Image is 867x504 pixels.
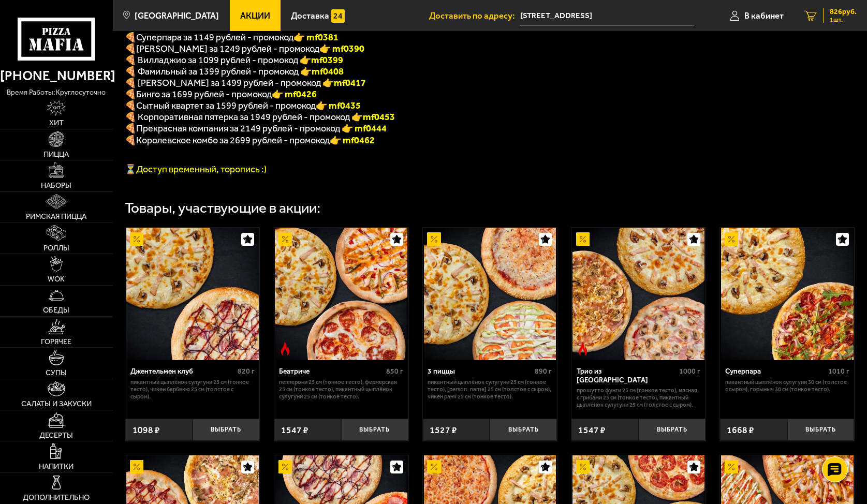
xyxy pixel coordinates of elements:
p: Пикантный цыплёнок сулугуни 25 см (тонкое тесто), Чикен Барбекю 25 см (толстое с сыром). [130,379,255,401]
span: 1527 ₽ [430,425,457,435]
div: Трио из [GEOGRAPHIC_DATA] [577,367,677,384]
b: 👉 mf0390 [319,43,364,54]
span: WOK [48,275,65,283]
span: 890 г [535,367,552,376]
img: Акционный [130,460,143,473]
span: Салаты и закуски [21,400,92,408]
span: Доставить по адресу: [429,11,520,20]
input: Ваш адрес доставки [520,6,694,25]
span: [GEOGRAPHIC_DATA] [135,11,219,20]
span: 🍕 [PERSON_NAME] за 1499 рублей - промокод 👉 [125,77,366,88]
span: Пицца [43,151,69,158]
span: Римская пицца [26,213,86,220]
a: Акционный3 пиццы [423,228,557,360]
font: 🍕 [125,135,136,146]
img: Акционный [278,232,292,246]
span: 🍕 Фамильный за 1399 рублей - промокод 👉 [125,66,344,77]
a: АкционныйОстрое блюдоТрио из Рио [571,228,706,360]
span: В кабинет [744,11,784,20]
img: Акционный [427,232,440,246]
span: Королевское комбо за 2699 рублей - промокод [136,135,330,146]
button: Выбрать [787,419,855,441]
font: 🍕 [125,123,136,134]
img: Акционный [130,232,143,246]
div: Суперпара [725,367,826,376]
div: Джентельмен клуб [130,367,235,376]
a: АкционныйОстрое блюдоБеатриче [274,228,408,360]
p: Прошутто Фунги 25 см (тонкое тесто), Мясная с грибами 25 см (тонкое тесто), Пикантный цыплёнок су... [577,387,701,409]
p: Пикантный цыплёнок сулугуни 25 см (тонкое тесто), [PERSON_NAME] 25 см (толстое с сыром), Чикен Ра... [428,379,552,401]
p: Пепперони 25 см (тонкое тесто), Фермерская 25 см (тонкое тесто), Пикантный цыплёнок сулугуни 25 с... [279,379,403,401]
b: 🍕 [125,43,136,54]
img: Джентельмен клуб [126,228,259,360]
div: Товары, участвующие в акции: [125,201,320,215]
span: [PERSON_NAME] за 1249 рублей - промокод [136,43,319,54]
span: 🍕 Вилладжио за 1099 рублей - промокод 👉 [125,54,343,66]
b: 🍕 [125,88,136,100]
img: Акционный [576,232,590,246]
img: Суперпара [721,228,854,360]
span: 1010 г [828,367,849,376]
img: Акционный [427,460,440,473]
img: Акционный [725,232,738,246]
b: mf0408 [312,66,344,77]
b: 🍕 [125,100,136,111]
span: Суперпара за 1149 рублей - промокод [136,32,293,43]
img: Трио из Рио [572,228,705,360]
span: 1 шт. [830,17,857,23]
img: Акционный [576,460,590,473]
font: 🍕 [125,32,136,43]
b: 👉 mf0435 [316,100,361,111]
button: Выбрать [193,419,260,441]
span: 826 руб. [830,8,857,16]
font: 👉 mf0462 [330,135,375,146]
span: Акции [240,11,270,20]
img: 15daf4d41897b9f0e9f617042186c801.svg [331,9,345,23]
span: Роллы [43,244,69,252]
span: 1000 г [679,367,700,376]
span: Напитки [39,463,74,470]
button: Выбрать [490,419,557,441]
span: 850 г [386,367,403,376]
span: Горячее [41,338,71,346]
img: 3 пиццы [424,228,556,360]
span: Супы [46,369,67,377]
span: Обеды [43,306,69,314]
div: Беатриче [279,367,384,376]
img: Акционный [278,460,292,473]
span: Дополнительно [23,494,90,501]
span: ⏳Доступ временный, торопись :) [125,164,267,175]
b: mf0453 [363,111,395,123]
span: Бинго за 1699 рублей - промокод [136,88,272,100]
span: 🍕 Корпоративная пятерка за 1949 рублей - промокод 👉 [125,111,395,123]
span: 820 г [238,367,255,376]
span: 1668 ₽ [727,425,754,435]
span: Наборы [41,182,71,189]
span: Сытный квартет за 1599 рублей - промокод [136,100,316,111]
span: набережная Обводного канала, 57 [520,6,694,25]
b: mf0399 [311,54,343,66]
span: Доставка [291,11,329,20]
span: 1547 ₽ [281,425,308,435]
font: 👉 mf0444 [342,123,387,134]
b: mf0417 [334,77,366,88]
img: Акционный [725,460,738,473]
b: 👉 mf0426 [272,88,317,100]
img: Беатриче [275,228,407,360]
span: 1547 ₽ [578,425,606,435]
a: АкционныйДжентельмен клуб [125,228,259,360]
button: Выбрать [341,419,408,441]
span: Прекрасная компания за 2149 рублей - промокод [136,123,342,134]
p: Пикантный цыплёнок сулугуни 30 см (толстое с сыром), Горыныч 30 см (тонкое тесто). [725,379,849,393]
font: 👉 mf0381 [293,32,339,43]
span: Хит [49,119,64,127]
img: Острое блюдо [576,342,590,355]
button: Выбрать [639,419,706,441]
span: Десерты [39,432,73,439]
img: Острое блюдо [278,342,292,355]
a: АкционныйСуперпара [720,228,854,360]
div: 3 пиццы [428,367,532,376]
span: 1098 ₽ [133,425,160,435]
